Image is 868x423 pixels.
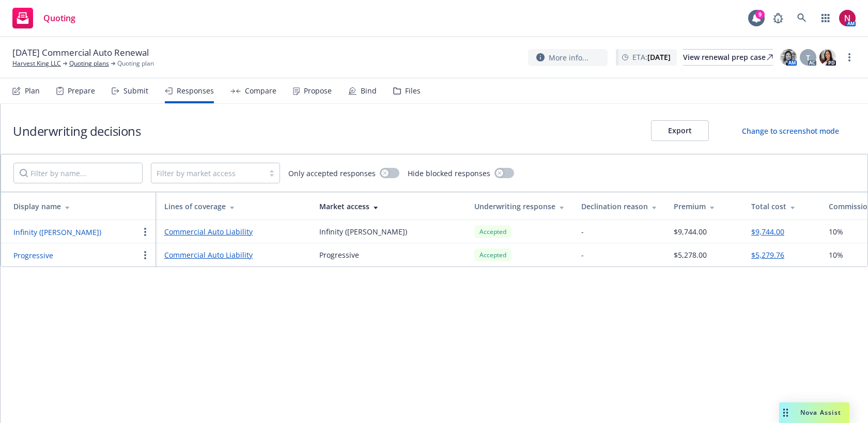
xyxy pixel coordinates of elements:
[13,250,53,261] button: Progressive
[800,408,841,417] span: Nova Assist
[245,87,276,95] div: Compare
[408,168,490,179] span: Hide blocked responses
[632,52,671,62] span: ETA :
[674,201,735,212] div: Premium
[549,52,588,63] span: More info...
[829,249,843,260] span: 10%
[806,52,810,63] span: T
[177,87,214,95] div: Responses
[674,249,707,260] div: $5,278.00
[288,168,376,179] span: Only accepted responses
[164,249,303,260] a: Commercial Auto Liability
[13,163,143,183] input: Filter by name...
[13,122,141,139] h1: Underwriting decisions
[164,201,303,212] div: Lines of coverage
[319,249,359,260] div: Progressive
[13,201,148,212] div: Display name
[68,87,95,95] div: Prepare
[780,49,797,66] img: photo
[725,120,856,141] button: Change to screenshot mode
[651,120,709,141] button: Export
[474,201,565,212] div: Underwriting response
[581,249,584,260] div: -
[117,59,154,68] span: Quoting plan
[69,59,109,68] a: Quoting plans
[647,52,671,62] strong: [DATE]
[751,201,812,212] div: Total cost
[839,10,856,26] img: photo
[25,87,40,95] div: Plan
[361,87,377,95] div: Bind
[779,402,792,423] div: Drag to move
[843,51,856,64] a: more
[819,49,836,66] img: photo
[792,8,812,28] a: Search
[8,4,80,33] a: Quoting
[405,87,421,95] div: Files
[12,59,61,68] a: Harvest King LLC
[768,8,788,28] a: Report a Bug
[674,226,707,237] div: $9,744.00
[164,226,303,237] a: Commercial Auto Liability
[829,226,843,237] span: 10%
[581,226,584,237] div: -
[751,226,784,237] button: $9,744.00
[528,49,608,66] button: More info...
[755,10,765,19] div: 9
[474,225,512,238] div: Accepted
[815,8,836,28] a: Switch app
[779,402,849,423] button: Nova Assist
[683,49,773,66] a: View renewal prep case
[13,227,101,238] button: Infinity ([PERSON_NAME])
[123,87,148,95] div: Submit
[319,226,407,237] div: Infinity ([PERSON_NAME])
[319,201,458,212] div: Market access
[751,249,784,260] button: $5,279.76
[474,248,512,261] div: Accepted
[683,50,773,65] div: View renewal prep case
[742,126,839,136] div: Change to screenshot mode
[43,14,75,22] span: Quoting
[581,201,657,212] div: Declination reason
[12,46,149,59] span: [DATE] Commercial Auto Renewal
[304,87,332,95] div: Propose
